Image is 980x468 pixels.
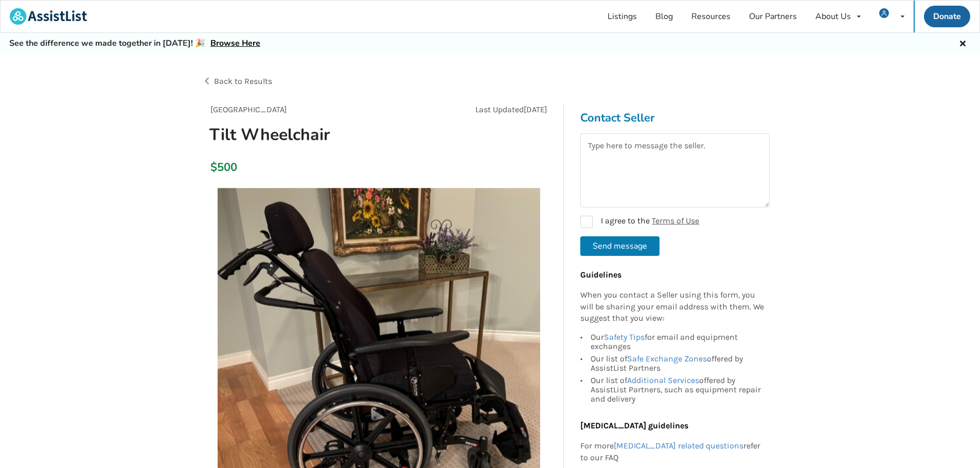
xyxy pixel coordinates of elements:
[591,333,764,353] div: Our for email and equipment exchanges
[475,105,524,114] span: Last Updated
[627,354,707,363] a: Safe Exchange Zones
[591,353,764,374] div: Our list of offered by AssistList Partners
[580,421,688,430] b: [MEDICAL_DATA] guidelines
[210,160,216,175] div: $500
[580,270,621,280] b: Guidelines
[627,375,699,385] a: Additional Services
[682,1,740,32] a: Resources
[201,124,444,145] h1: Tilt Wheelchair
[580,236,660,256] button: Send message
[580,111,770,125] h3: Contact Seller
[924,6,970,27] a: Donate
[879,8,889,18] img: user icon
[604,332,645,342] a: Safety Tips
[210,38,260,49] a: Browse Here
[210,105,287,114] span: [GEOGRAPHIC_DATA]
[652,216,699,226] a: Terms of Use
[646,1,682,32] a: Blog
[214,76,272,86] span: Back to Results
[614,441,743,450] a: [MEDICAL_DATA] related questions
[580,216,699,228] label: I agree to the
[10,8,87,25] img: assistlist-logo
[580,289,764,325] p: When you contact a Seller using this form, you will be sharing your email address with them. We s...
[580,440,764,464] p: For more refer to our FAQ
[591,374,764,404] div: Our list of offered by AssistList Partners, such as equipment repair and delivery
[598,1,646,32] a: Listings
[740,1,806,32] a: Our Partners
[9,38,260,49] h5: See the difference we made together in [DATE]! 🎉
[815,12,851,21] div: About Us
[524,105,547,114] span: [DATE]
